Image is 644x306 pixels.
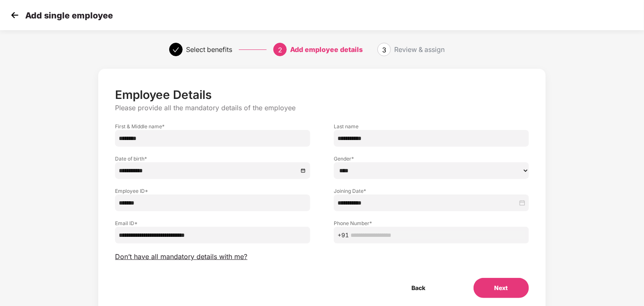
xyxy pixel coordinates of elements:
[278,46,282,54] span: 2
[115,88,529,102] p: Employee Details
[115,104,529,112] p: Please provide all the mandatory details of the employee
[290,43,363,56] div: Add employee details
[115,187,310,194] label: Employee ID
[115,220,310,227] label: Email ID
[334,123,529,130] label: Last name
[115,155,310,162] label: Date of birth
[186,43,232,56] div: Select benefits
[474,278,529,298] button: Next
[334,155,529,162] label: Gender
[382,46,386,54] span: 3
[338,231,349,240] span: +91
[334,220,529,227] label: Phone Number
[25,10,113,21] p: Add single employee
[115,252,247,261] span: Don’t have all mandatory details with me?
[391,278,447,298] button: Back
[173,47,179,53] span: check
[394,43,445,56] div: Review & assign
[8,9,21,21] img: svg+xml;base64,PHN2ZyB4bWxucz0iaHR0cDovL3d3dy53My5vcmcvMjAwMC9zdmciIHdpZHRoPSIzMCIgaGVpZ2h0PSIzMC...
[334,187,529,194] label: Joining Date
[115,123,310,130] label: First & Middle name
